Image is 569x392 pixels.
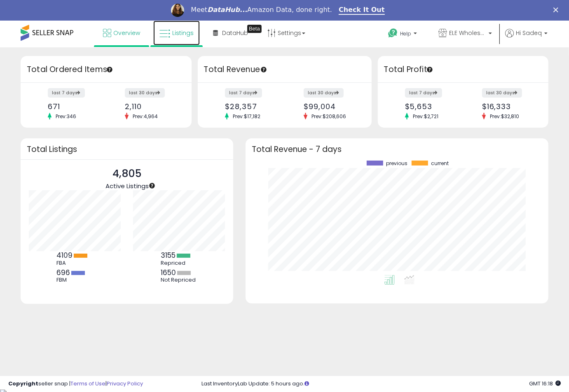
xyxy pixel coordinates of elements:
label: last 7 days [48,88,85,98]
label: last 7 days [405,88,442,98]
i: DataHub... [207,6,247,14]
a: Check It Out [339,6,385,15]
div: Tooltip anchor [148,182,156,189]
b: 696 [56,268,70,278]
b: 3155 [161,250,176,260]
a: DataHub [207,21,254,45]
a: ELE Wholesale [432,21,498,47]
span: Prev: 346 [52,113,80,120]
div: FBA [56,260,94,266]
a: Settings [261,21,311,45]
i: Click here to read more about un-synced listings. [304,381,309,386]
span: 2025-10-6 16:18 GMT [529,380,561,387]
span: Active Listings [105,182,149,190]
div: Tooltip anchor [106,66,113,73]
a: Overview [97,21,146,45]
div: Not Repriced [161,277,198,283]
div: Meet Amazon Data, done right. [191,6,332,14]
div: $5,653 [405,102,457,111]
div: Last InventoryLab Update: 5 hours ago. [201,380,561,388]
span: Prev: $17,182 [229,113,265,120]
div: $28,357 [225,102,278,111]
span: Prev: $32,810 [486,113,523,120]
b: 1650 [161,268,176,278]
a: Hi Sadeq [505,29,548,47]
h3: Total Revenue - 7 days [252,146,542,152]
span: current [431,161,449,166]
b: 4109 [56,250,73,260]
img: Profile image for Georgie [171,4,184,17]
span: Overview [113,29,140,37]
label: last 30 days [304,88,344,98]
i: Get Help [388,28,398,38]
h3: Total Revenue [204,64,365,75]
span: Listings [172,29,194,37]
div: seller snap | | [8,380,143,388]
span: previous [386,161,407,166]
div: $16,333 [482,102,534,111]
div: 671 [48,102,100,111]
h3: Total Listings [27,146,227,152]
h3: Total Profit [384,64,543,75]
a: Listings [153,21,200,45]
label: last 30 days [125,88,165,98]
span: DataHub [222,29,248,37]
div: Repriced [161,260,198,266]
label: last 30 days [482,88,522,98]
span: Prev: 4,964 [129,113,162,120]
div: 2,110 [125,102,177,111]
p: 4,805 [105,166,149,182]
a: Privacy Policy [107,380,143,387]
div: Tooltip anchor [247,25,262,33]
h3: Total Ordered Items [27,64,185,75]
a: Help [382,22,425,47]
div: $99,004 [304,102,357,111]
div: FBM [56,277,94,283]
label: last 7 days [225,88,262,98]
strong: Copyright [8,380,38,387]
span: Help [400,30,411,37]
div: Tooltip anchor [260,66,267,73]
a: Terms of Use [70,380,105,387]
span: Prev: $2,721 [409,113,443,120]
span: Prev: $208,606 [307,113,350,120]
div: Close [553,7,562,12]
span: ELE Wholesale [449,29,486,37]
span: Hi Sadeq [516,29,542,37]
div: Tooltip anchor [426,66,433,73]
